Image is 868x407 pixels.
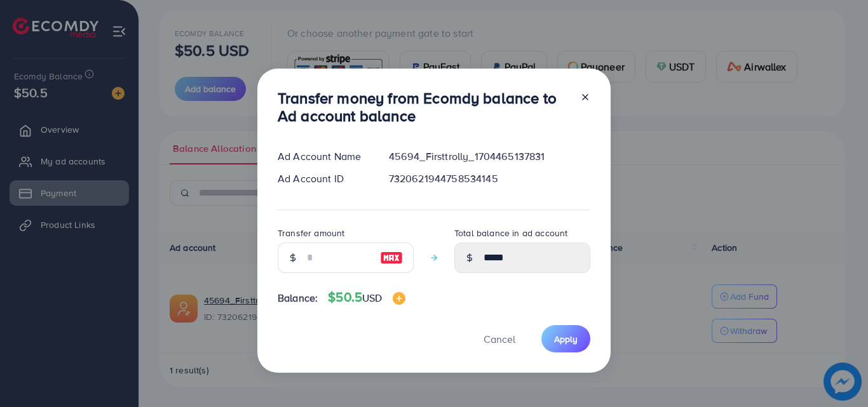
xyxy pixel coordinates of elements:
[379,171,600,186] div: 7320621944758534145
[393,292,405,305] img: image
[328,290,405,305] h4: $50.5
[484,332,515,346] span: Cancel
[541,325,590,352] button: Apply
[278,89,570,126] h3: Transfer money from Ecomdy balance to Ad account balance
[554,333,578,345] span: Apply
[278,227,344,239] label: Transfer amount
[454,227,567,239] label: Total balance in ad account
[468,325,531,352] button: Cancel
[268,149,379,164] div: Ad Account Name
[379,149,600,164] div: 45694_Firsttrolly_1704465137831
[268,171,379,186] div: Ad Account ID
[362,291,382,305] span: USD
[380,250,403,265] img: image
[278,291,318,305] span: Balance:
